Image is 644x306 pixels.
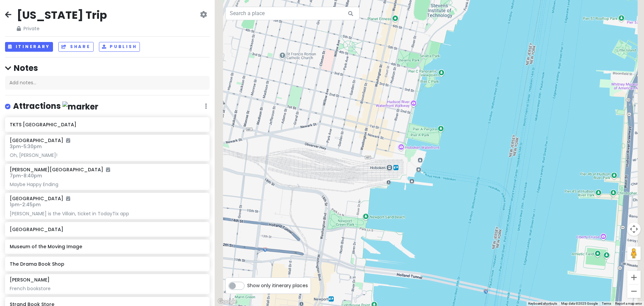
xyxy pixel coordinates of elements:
[10,286,205,292] div: French bookstore
[17,8,107,22] h2: [US_STATE] Trip
[13,101,98,112] h4: Attractions
[216,297,238,306] img: Google
[10,122,205,128] h6: TKTS [GEOGRAPHIC_DATA]
[5,76,210,90] div: Add notes...
[10,226,205,232] h6: [GEOGRAPHIC_DATA]
[5,63,210,73] h4: Notes
[66,196,70,201] i: Added to itinerary
[10,181,205,187] div: Maybe Happy Ending
[615,302,642,305] a: Report a map error
[10,211,205,217] div: [PERSON_NAME] is the Villain, ticket in TodayTix app
[10,244,205,250] h6: Museum of the Moving Image
[627,271,641,284] button: Zoom in
[17,25,107,32] span: Private
[10,277,50,283] h6: [PERSON_NAME]
[10,167,110,173] h6: [PERSON_NAME][GEOGRAPHIC_DATA]
[66,138,70,143] i: Added to itinerary
[10,143,42,150] span: 3pm - 5:30pm
[627,222,641,236] button: Map camera controls
[225,7,360,20] input: Search a place
[627,285,641,298] button: Zoom out
[602,302,611,305] a: Terms
[10,137,70,143] h6: [GEOGRAPHIC_DATA]
[62,101,98,112] img: marker
[5,42,53,52] button: Itinerary
[10,152,205,158] div: Oh, [PERSON_NAME]!
[561,302,598,305] span: Map data ©2025 Google
[10,201,41,208] span: 1pm - 2:45pm
[10,195,70,202] h6: [GEOGRAPHIC_DATA]
[528,301,557,306] button: Keyboard shortcuts
[99,42,140,52] button: Publish
[627,247,641,260] button: Drag Pegman onto the map to open Street View
[10,261,205,267] h6: The Drama Book Shop
[247,282,308,289] span: Show only itinerary places
[106,167,110,172] i: Added to itinerary
[216,297,238,306] a: Open this area in Google Maps (opens a new window)
[10,172,42,179] span: 7pm - 8:40pm
[58,42,93,52] button: Share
